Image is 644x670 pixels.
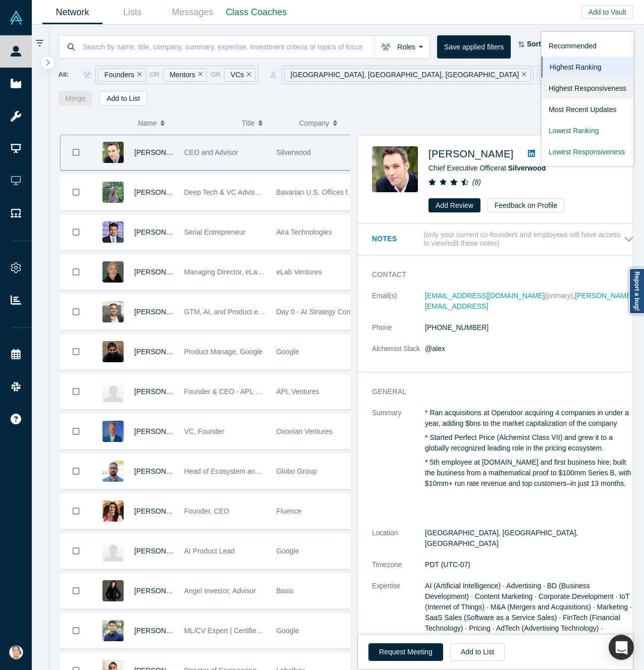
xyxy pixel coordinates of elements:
[276,547,299,555] span: Google
[184,467,301,475] span: Head of Ecosystem and Partnerships
[425,344,634,354] dd: @alex
[134,547,192,555] a: [PERSON_NAME]
[184,148,238,156] span: CEO and Advisor
[134,188,213,196] a: [PERSON_NAME] Mister
[102,261,124,283] img: Bob Stefanski's Profile Image
[542,78,633,99] a: Highest Responsiveness
[61,334,92,369] button: Bookmark
[244,69,251,81] button: Remove Filter
[542,57,633,78] a: Highest Ranking
[134,148,192,156] a: [PERSON_NAME]
[61,454,92,489] button: Bookmark
[61,534,92,569] button: Bookmark
[372,528,425,560] dt: Location
[134,627,192,635] span: [PERSON_NAME]
[59,91,93,105] button: Merge
[134,507,192,515] a: [PERSON_NAME]
[276,387,319,396] span: APL Ventures
[372,291,425,322] dt: Email(s)
[299,113,329,134] span: Company
[184,507,230,515] span: Founder, CEO
[276,308,376,316] span: Day 0 - AI Strategy Consultancy
[276,627,299,635] span: Google
[425,292,633,310] a: [PERSON_NAME][EMAIL_ADDRESS]
[527,40,554,48] strong: Sort by:
[542,120,633,141] a: Lowest Ranking
[102,461,124,482] img: Rafael Amado's Profile Image
[425,528,634,549] dd: [GEOGRAPHIC_DATA], [GEOGRAPHIC_DATA], [GEOGRAPHIC_DATA]
[372,234,421,244] h3: Notes
[163,68,207,82] div: Mentors
[372,386,620,397] h3: General
[102,500,124,522] img: Luciana Frazao's Profile Image
[368,643,443,661] button: Request Meeting
[134,228,192,236] a: [PERSON_NAME]
[425,457,634,489] p: * 5th employee at [DOMAIN_NAME] and first business hire; built the business from a mathematical p...
[372,231,634,248] button: Notes (only your current co-founders and employees will have access to view/edit these notes)
[59,70,69,80] span: All:
[437,35,511,59] button: Save applied filters
[61,574,92,608] button: Bookmark
[276,268,321,276] span: eLab Ventures
[102,540,124,562] img: Pankaj Pilaniwala's Profile Image
[134,348,192,356] span: [PERSON_NAME]
[488,198,565,212] button: Feedback on Profile
[374,35,430,59] button: Roles
[542,99,633,120] a: Most Recent Updates
[276,507,301,515] span: Fluence
[134,587,192,595] span: [PERSON_NAME]
[425,291,634,312] dd: ,
[134,467,192,475] a: [PERSON_NAME]
[42,1,102,24] a: Network
[276,348,299,356] span: Google
[242,113,255,134] span: Title
[428,198,480,212] button: Add Review
[425,408,634,429] p: * Ran acquisitions at Opendoor acquiring 4 companies in under a year, adding $bns to the market c...
[184,627,315,635] span: ML/CV Expert | Certified Executive Coach
[224,68,256,82] div: VCs
[102,301,124,322] img: Raj Gajwani's Profile Image
[542,141,633,162] a: Lowest Responsiveness
[184,188,546,196] span: Deep Tech & VC Advisor | Product & Cross-Border GTM Expert | Beneficial AI, climate, chips, mobil...
[184,348,263,356] span: Product Manage, Google
[61,494,92,529] button: Bookmark
[150,70,160,80] span: or
[428,148,513,159] a: [PERSON_NAME]
[99,91,147,105] button: Add to List
[102,421,124,442] img: Cameron Turner's Profile Image
[450,643,505,661] button: Add to List
[134,387,192,396] a: [PERSON_NAME]
[276,188,447,196] span: Bavarian U.S. Offices for Economic Development, LLC
[184,228,245,236] span: Serial Entrepreneur
[134,268,192,276] a: [PERSON_NAME]
[425,432,634,454] p: * Started Perfect Price (Alchemist Class VII) and grew it to a globally recognized leading role i...
[372,344,425,365] dt: Alchemist Slack
[61,135,92,170] button: Bookmark
[581,5,633,19] button: Add to Vault
[276,467,316,475] span: Globo Group
[372,146,418,192] img: Alexander Shartsis's Profile Image
[134,308,192,316] span: [PERSON_NAME]
[98,68,146,82] div: Founders
[184,427,224,435] span: VC, Founder
[542,35,633,57] a: Recommended
[163,1,223,24] a: Messages
[61,295,92,329] button: Bookmark
[372,322,425,344] dt: Phone
[276,148,310,156] span: Silverwood
[428,164,546,172] span: Chief Executive Officer at
[184,387,283,396] span: Founder & CEO - APL Ventures
[540,68,620,82] div: Artificial Intelligence
[9,11,23,25] img: Alchemist Vault Logo
[138,113,231,134] button: Name
[372,408,425,528] dt: Summary
[284,68,531,82] div: [GEOGRAPHIC_DATA], [GEOGRAPHIC_DATA], [GEOGRAPHIC_DATA]
[134,427,192,435] a: [PERSON_NAME]
[102,142,124,163] img: Alexander Shartsis's Profile Image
